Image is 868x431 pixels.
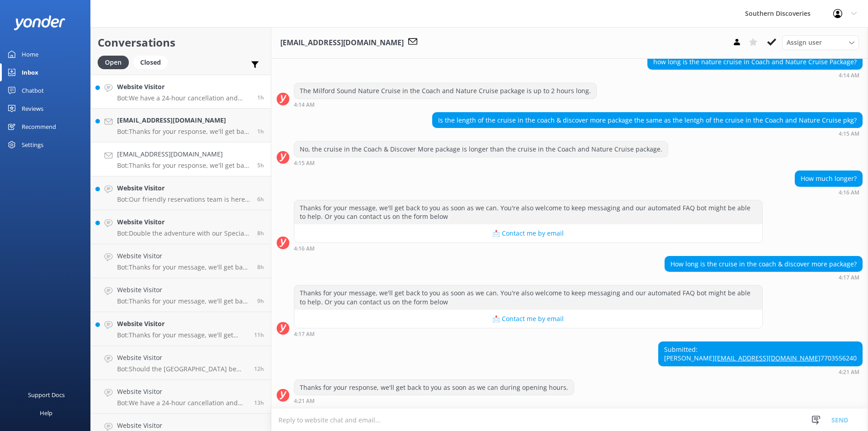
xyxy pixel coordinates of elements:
[117,365,247,373] p: Bot: Should the [GEOGRAPHIC_DATA] be closed on your day of travel and this has disrupted your cru...
[117,331,247,339] p: Bot: Thanks for your message, we'll get back to you as soon as we can. You're also welcome to kee...
[117,94,250,102] p: Bot: We have a 24-hour cancellation and amendment policy. If you notify us more than 24 hours bef...
[795,171,862,186] div: How much longer?
[117,195,250,204] p: Bot: Our friendly reservations team is here to help 7 days a week, from 6 AM to 8 PM.
[647,72,863,78] div: Sep 01 2025 04:14am (UTC +12:00) Pacific/Auckland
[117,149,250,159] h4: [EMAIL_ADDRESS][DOMAIN_NAME]
[839,190,859,195] strong: 4:16 AM
[91,176,271,210] a: Website VisitorBot:Our friendly reservations team is here to help 7 days a week, from 6 AM to 8 P...
[294,160,668,166] div: Sep 01 2025 04:15am (UTC +12:00) Pacific/Auckland
[117,183,250,193] h4: Website Visitor
[14,15,66,30] img: yonder-white-logo.png
[117,115,250,125] h4: [EMAIL_ADDRESS][DOMAIN_NAME]
[715,354,821,362] a: [EMAIL_ADDRESS][DOMAIN_NAME]
[91,142,271,176] a: [EMAIL_ADDRESS][DOMAIN_NAME]Bot:Thanks for your response, we'll get back to you as soon as we can...
[294,101,597,108] div: Sep 01 2025 04:14am (UTC +12:00) Pacific/Auckland
[91,380,271,414] a: Website VisitorBot:We have a 24-hour cancellation and amendment policy. If you notify us more tha...
[257,229,264,237] span: Sep 01 2025 01:58am (UTC +12:00) Pacific/Auckland
[91,210,271,244] a: Website VisitorBot:Double the adventure with our Special Deals! Visit [URL][DOMAIN_NAME].8h
[117,229,250,237] p: Bot: Double the adventure with our Special Deals! Visit [URL][DOMAIN_NAME].
[839,131,859,137] strong: 4:15 AM
[40,404,52,422] div: Help
[117,217,250,227] h4: Website Visitor
[294,200,762,224] div: Thanks for your message, we'll get back to you as soon as we can. You're also welcome to keep mes...
[432,130,863,137] div: Sep 01 2025 04:15am (UTC +12:00) Pacific/Auckland
[117,251,250,261] h4: Website Visitor
[117,297,250,305] p: Bot: Thanks for your message, we'll get back to you as soon as we can. You're also welcome to kee...
[257,263,264,271] span: Sep 01 2025 01:17am (UTC +12:00) Pacific/Auckland
[839,275,859,280] strong: 4:17 AM
[294,224,762,242] button: 📩 Contact me by email
[665,256,862,272] div: How long is the cruise in the coach & discover more package?
[117,319,247,329] h4: Website Visitor
[294,285,762,309] div: Thanks for your message, we'll get back to you as soon as we can. You're also welcome to keep mes...
[98,56,129,69] div: Open
[117,353,247,363] h4: Website Visitor
[117,161,250,170] p: Bot: Thanks for your response, we'll get back to you as soon as we can during opening hours.
[28,386,65,404] div: Support Docs
[22,63,38,81] div: Inbox
[254,365,264,373] span: Aug 31 2025 10:05pm (UTC +12:00) Pacific/Auckland
[257,94,264,101] span: Sep 01 2025 08:50am (UTC +12:00) Pacific/Auckland
[22,118,56,136] div: Recommend
[294,102,315,108] strong: 4:14 AM
[294,398,315,404] strong: 4:21 AM
[254,399,264,407] span: Aug 31 2025 09:03pm (UTC +12:00) Pacific/Auckland
[133,56,168,69] div: Closed
[22,99,43,118] div: Reviews
[22,136,43,154] div: Settings
[257,297,264,305] span: Sep 01 2025 01:10am (UTC +12:00) Pacific/Auckland
[117,285,250,295] h4: Website Visitor
[257,161,264,169] span: Sep 01 2025 04:21am (UTC +12:00) Pacific/Auckland
[91,312,271,346] a: Website VisitorBot:Thanks for your message, we'll get back to you as soon as we can. You're also ...
[22,81,44,99] div: Chatbot
[787,38,822,47] span: Assign user
[257,195,264,203] span: Sep 01 2025 03:19am (UTC +12:00) Pacific/Auckland
[280,37,404,49] h3: [EMAIL_ADDRESS][DOMAIN_NAME]
[91,278,271,312] a: Website VisitorBot:Thanks for your message, we'll get back to you as soon as we can. You're also ...
[839,73,859,78] strong: 4:14 AM
[294,398,574,404] div: Sep 01 2025 04:21am (UTC +12:00) Pacific/Auckland
[117,263,250,271] p: Bot: Thanks for your message, we'll get back to you as soon as we can. You're also welcome to kee...
[433,113,862,128] div: Is the length of the cruise in the coach & discover more package the same as the lentgh of the cr...
[117,399,247,407] p: Bot: We have a 24-hour cancellation and amendment policy. If you notify us more than 24 hours bef...
[98,34,264,51] h2: Conversations
[91,75,271,109] a: Website VisitorBot:We have a 24-hour cancellation and amendment policy. If you notify us more tha...
[91,109,271,142] a: [EMAIL_ADDRESS][DOMAIN_NAME]Bot:Thanks for your response, we'll get back to you as soon as we can...
[795,189,863,195] div: Sep 01 2025 04:16am (UTC +12:00) Pacific/Auckland
[294,161,315,166] strong: 4:15 AM
[294,83,596,99] div: The Milford Sound Nature Cruise in the Coach and Nature Cruise package is up to 2 hours long.
[117,421,247,431] h4: Website Visitor
[294,310,762,328] button: 📩 Contact me by email
[294,246,315,251] strong: 4:16 AM
[782,35,859,50] div: Assign User
[117,128,250,136] p: Bot: Thanks for your response, we'll get back to you as soon as we can during opening hours.
[659,342,862,366] div: Submitted: [PERSON_NAME] 7703556240
[117,82,250,92] h4: Website Visitor
[294,142,668,157] div: No, the cruise in the Coach & Discover More package is longer than the cruise in the Coach and Na...
[117,387,247,397] h4: Website Visitor
[133,57,172,67] a: Closed
[839,369,859,375] strong: 4:21 AM
[648,54,862,70] div: how long is the nature cruise in Coach and Nature Cruise Package?
[658,369,863,375] div: Sep 01 2025 04:21am (UTC +12:00) Pacific/Auckland
[22,45,38,63] div: Home
[294,245,763,251] div: Sep 01 2025 04:16am (UTC +12:00) Pacific/Auckland
[91,244,271,278] a: Website VisitorBot:Thanks for your message, we'll get back to you as soon as we can. You're also ...
[91,346,271,380] a: Website VisitorBot:Should the [GEOGRAPHIC_DATA] be closed on your day of travel and this has disr...
[294,332,315,337] strong: 4:17 AM
[294,331,763,337] div: Sep 01 2025 04:17am (UTC +12:00) Pacific/Auckland
[257,128,264,135] span: Sep 01 2025 08:37am (UTC +12:00) Pacific/Auckland
[665,274,863,280] div: Sep 01 2025 04:17am (UTC +12:00) Pacific/Auckland
[98,57,133,67] a: Open
[294,380,574,395] div: Thanks for your response, we'll get back to you as soon as we can during opening hours.
[254,331,264,339] span: Aug 31 2025 10:56pm (UTC +12:00) Pacific/Auckland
